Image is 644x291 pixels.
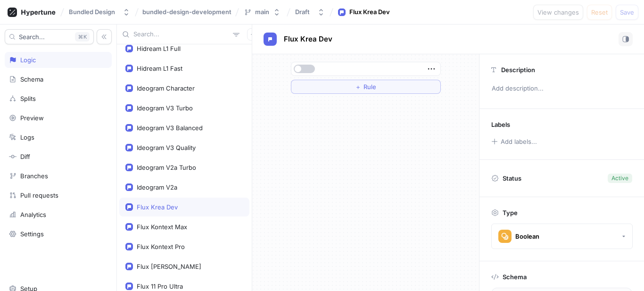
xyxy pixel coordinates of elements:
[137,283,183,290] div: Flux 11 Pro Ultra
[137,65,182,72] div: Hidream L1 Fast
[291,4,329,20] button: Draft
[501,66,535,74] p: Description
[5,29,94,44] button: Search...K
[503,273,527,281] p: Schema
[20,95,36,102] div: Splits
[20,114,44,122] div: Preview
[284,35,332,43] span: Flux Krea Dev
[591,9,608,15] span: Reset
[363,84,376,90] span: Rule
[142,8,231,15] span: bundled-design-development
[20,191,58,199] div: Pull requests
[295,8,310,16] div: Draft
[137,45,181,52] div: Hidream L1 Full
[533,5,583,20] button: View changes
[137,263,201,270] div: Flux [PERSON_NAME]
[75,32,90,42] div: K
[488,135,540,148] button: Add labels...
[611,174,628,183] div: Active
[137,84,195,92] div: Ideogram Character
[491,121,510,128] p: Labels
[137,203,178,211] div: Flux Krea Dev
[20,133,34,141] div: Logs
[137,243,185,250] div: Flux Kontext Pro
[355,84,361,90] span: ＋
[503,209,518,216] p: Type
[133,30,229,39] input: Search...
[349,8,390,17] div: Flux Krea Dev
[137,104,193,112] div: Ideogram V3 Turbo
[137,164,196,171] div: Ideogram V2a Turbo
[137,144,196,151] div: Ideogram V3 Quality
[620,9,634,15] span: Save
[19,34,45,40] span: Search...
[137,223,187,231] div: Flux Kontext Max
[240,4,284,20] button: main
[20,230,44,238] div: Settings
[20,211,46,218] div: Analytics
[255,8,269,16] div: main
[20,56,36,64] div: Logic
[616,5,638,20] button: Save
[20,153,30,160] div: Diff
[503,172,521,185] p: Status
[537,9,579,15] span: View changes
[137,183,177,191] div: Ideogram V2a
[20,75,43,83] div: Schema
[137,124,203,132] div: Ideogram V3 Balanced
[587,5,612,20] button: Reset
[65,4,134,20] button: Bundled Design
[69,8,115,16] div: Bundled Design
[487,81,636,97] p: Add description...
[291,80,441,94] button: ＋Rule
[20,172,48,180] div: Branches
[491,224,633,249] button: Boolean
[515,233,539,241] div: Boolean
